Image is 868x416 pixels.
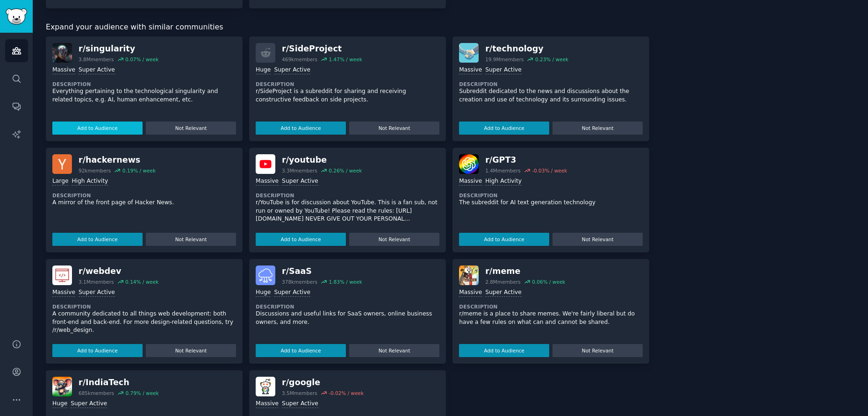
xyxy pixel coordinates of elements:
[256,122,346,135] button: Add to Audience
[329,390,364,396] div: -0.02 % / week
[146,233,236,246] button: Not Relevant
[282,167,317,174] div: 3.3M members
[282,279,317,285] div: 378k members
[485,265,565,277] div: r/ meme
[52,122,143,135] button: Add to Audience
[485,177,522,186] div: High Activity
[256,199,439,223] p: r/YouTube is for discussion about YouTube. This is a fan sub, not run or owned by YouTube! Please...
[46,22,223,33] span: Expand your audience with similar communities
[256,400,279,409] div: Massive
[282,56,317,63] div: 469k members
[485,154,567,166] div: r/ GPT3
[256,66,271,75] div: Huge
[329,56,362,63] div: 1.47 % / week
[52,192,236,199] dt: Description
[71,400,107,409] div: Super Active
[282,377,364,388] div: r/ google
[485,279,521,285] div: 2.8M members
[349,122,439,135] button: Not Relevant
[125,56,158,63] div: 0.07 % / week
[256,344,346,357] button: Add to Audience
[52,87,236,104] p: Everything pertaining to the technological singularity and related topics, e.g. AI, human enhance...
[52,344,143,357] button: Add to Audience
[52,199,236,207] p: A mirror of the front page of Hacker News.
[52,233,143,246] button: Add to Audience
[459,344,549,357] button: Add to Audience
[282,177,318,186] div: Super Active
[532,279,565,285] div: 0.06 % / week
[146,122,236,135] button: Not Relevant
[256,192,439,199] dt: Description
[459,265,479,285] img: meme
[459,81,643,87] dt: Description
[79,390,114,396] div: 685k members
[459,199,643,207] p: The subreddit for AI text generation technology
[459,303,643,310] dt: Description
[282,43,362,55] div: r/ SideProject
[485,56,524,63] div: 19.9M members
[52,288,75,297] div: Massive
[79,377,159,388] div: r/ IndiaTech
[256,310,439,326] p: Discussions and useful links for SaaS owners, online business owners, and more.
[125,279,158,285] div: 0.14 % / week
[256,81,439,87] dt: Description
[256,177,279,186] div: Massive
[52,154,72,174] img: hackernews
[282,154,362,166] div: r/ youtube
[6,8,27,25] img: GummySearch logo
[349,233,439,246] button: Not Relevant
[52,303,236,310] dt: Description
[256,288,271,297] div: Huge
[329,279,362,285] div: 1.83 % / week
[535,56,568,63] div: 0.23 % / week
[52,177,68,186] div: Large
[256,87,439,104] p: r/SideProject is a subreddit for sharing and receiving constructive feedback on side projects.
[485,66,522,75] div: Super Active
[125,390,158,396] div: 0.79 % / week
[459,177,482,186] div: Massive
[256,265,275,285] img: SaaS
[485,288,522,297] div: Super Active
[52,81,236,87] dt: Description
[79,265,158,277] div: r/ webdev
[72,177,108,186] div: High Activity
[552,233,643,246] button: Not Relevant
[256,233,346,246] button: Add to Audience
[459,192,643,199] dt: Description
[256,377,275,396] img: google
[52,66,75,75] div: Massive
[459,66,482,75] div: Massive
[459,288,482,297] div: Massive
[52,43,72,63] img: singularity
[552,344,643,357] button: Not Relevant
[459,87,643,104] p: Subreddit dedicated to the news and discussions about the creation and use of technology and its ...
[552,122,643,135] button: Not Relevant
[282,400,318,409] div: Super Active
[274,66,310,75] div: Super Active
[459,154,479,174] img: GPT3
[52,400,67,409] div: Huge
[79,56,114,63] div: 3.8M members
[52,265,72,285] img: webdev
[459,43,479,63] img: technology
[329,167,362,174] div: 0.26 % / week
[282,390,317,396] div: 3.5M members
[349,344,439,357] button: Not Relevant
[52,310,236,335] p: A community dedicated to all things web development: both front-end and back-end. For more design...
[485,43,568,55] div: r/ technology
[282,265,362,277] div: r/ SaaS
[79,279,114,285] div: 3.1M members
[79,167,111,174] div: 92k members
[459,310,643,326] p: r/meme is a place to share memes. We're fairly liberal but do have a few rules on what can and ca...
[256,303,439,310] dt: Description
[146,344,236,357] button: Not Relevant
[459,122,549,135] button: Add to Audience
[79,288,115,297] div: Super Active
[52,377,72,396] img: IndiaTech
[79,154,156,166] div: r/ hackernews
[532,167,567,174] div: -0.03 % / week
[274,288,310,297] div: Super Active
[485,167,521,174] div: 1.4M members
[256,154,275,174] img: youtube
[459,233,549,246] button: Add to Audience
